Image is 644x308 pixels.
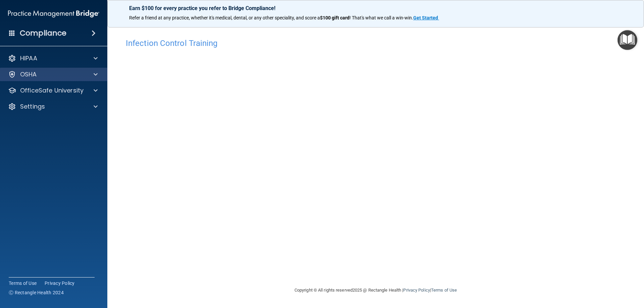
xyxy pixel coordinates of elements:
[129,5,622,11] p: Earn $100 for every practice you refer to Bridge Compliance!
[126,51,461,257] iframe: infection-control-training
[126,39,626,48] h4: Infection Control Training
[8,70,98,78] a: OSHA
[8,103,98,111] a: Settings
[9,280,37,287] a: Terms of Use
[8,86,98,95] a: OfficeSafe University
[403,288,430,293] a: Privacy Policy
[129,15,320,20] span: Refer a friend at any practice, whether it's medical, dental, or any other speciality, and score a
[413,15,438,20] strong: Get Started
[618,30,637,50] button: Open Resource Center
[8,7,99,20] img: PMB logo
[320,15,350,20] strong: $100 gift card
[20,103,45,111] p: Settings
[20,70,37,78] p: OSHA
[350,15,413,20] span: ! That's what we call a win-win.
[8,54,98,62] a: HIPAA
[45,280,75,287] a: Privacy Policy
[253,280,498,301] div: Copyright © All rights reserved 2025 @ Rectangle Health | |
[9,289,64,296] span: Ⓒ Rectangle Health 2024
[20,86,84,95] p: OfficeSafe University
[413,15,439,20] a: Get Started
[20,28,66,38] h4: Compliance
[431,288,457,293] a: Terms of Use
[20,54,37,62] p: HIPAA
